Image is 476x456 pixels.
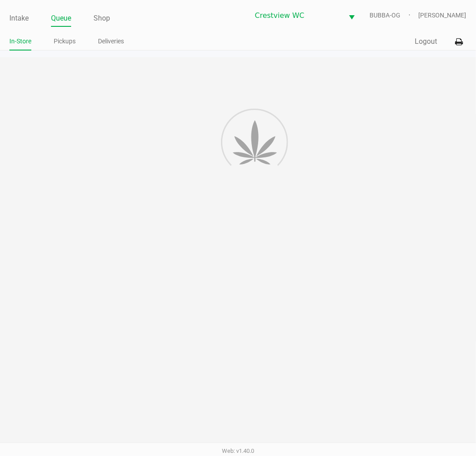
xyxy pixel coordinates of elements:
a: Pickups [54,36,76,47]
a: Shop [93,12,110,25]
a: Queue [51,12,71,25]
span: [PERSON_NAME] [419,11,467,20]
button: Logout [415,36,438,47]
a: Deliveries [98,36,124,47]
span: Web: v1.40.0 [222,448,254,454]
a: Intake [9,12,29,25]
span: Crestview WC [255,10,338,21]
span: BUBBA-OG [370,11,419,20]
a: In-Store [9,36,31,47]
button: Select [344,5,361,26]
